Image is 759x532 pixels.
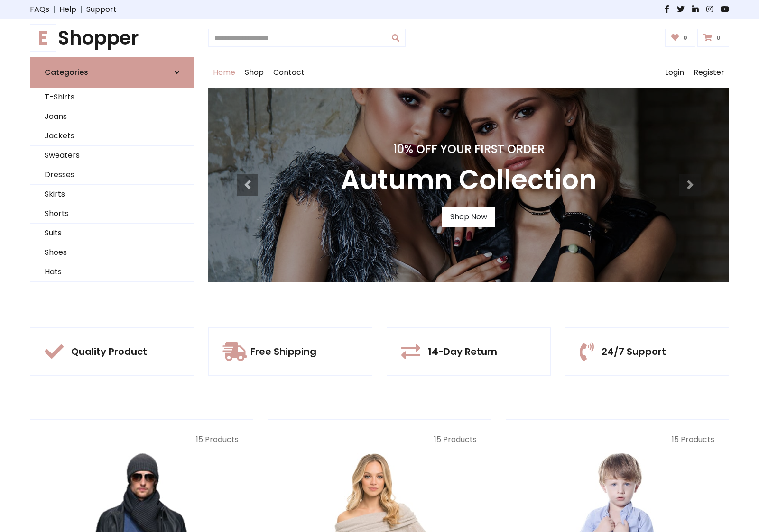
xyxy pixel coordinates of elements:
a: Login [660,57,689,88]
a: Sweaters [30,146,194,165]
h5: 14-Day Return [428,346,497,357]
h6: Categories [45,68,88,77]
h4: 10% Off Your First Order [341,143,597,156]
a: Jeans [30,107,194,126]
a: FAQs [30,4,49,15]
p: 15 Products [282,434,476,445]
a: Contact [268,57,309,88]
a: Shop Now [442,207,495,227]
span: 0 [714,34,723,42]
a: Shop [240,57,268,88]
h5: 24/7 Support [602,346,666,357]
a: Shorts [30,204,194,224]
a: Help [59,4,76,15]
a: Register [689,57,729,88]
a: Hats [30,262,194,282]
a: Dresses [30,165,194,185]
h5: Free Shipping [250,346,316,357]
a: Suits [30,224,194,243]
a: Jackets [30,126,194,146]
a: T-Shirts [30,88,194,107]
span: | [49,4,59,15]
h3: Autumn Collection [341,164,597,196]
p: 15 Products [520,434,714,445]
span: 0 [681,34,690,42]
a: 0 [697,29,729,47]
h1: Shopper [30,27,194,49]
span: | [76,4,86,15]
a: EShopper [30,27,194,49]
a: Categories [30,57,194,88]
a: Support [86,4,117,15]
a: Home [208,57,240,88]
h5: Quality Product [71,346,147,357]
p: 15 Products [45,434,239,445]
a: Skirts [30,185,194,204]
a: 0 [665,29,696,47]
a: Shoes [30,243,194,262]
span: E [30,24,56,52]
